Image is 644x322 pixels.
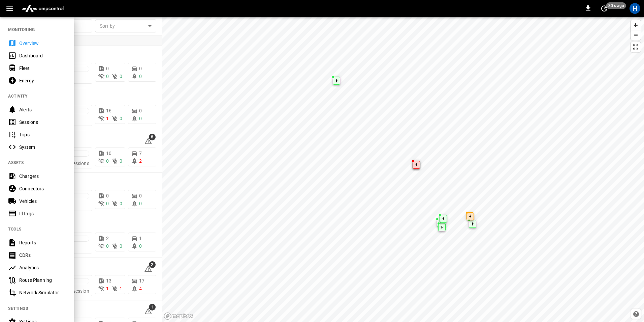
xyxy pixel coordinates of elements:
div: CDRs [19,252,66,259]
div: Chargers [19,173,66,180]
div: Dashboard [19,52,66,59]
div: System [19,144,66,151]
img: ampcontrol.io logo [19,2,66,15]
div: Sessions [19,119,66,126]
div: profile-icon [630,3,640,14]
div: Route Planning [19,277,66,284]
div: Alerts [19,106,66,113]
div: Analytics [19,264,66,271]
button: set refresh interval [599,3,610,14]
div: IdTags [19,210,66,217]
span: 30 s ago [606,2,626,9]
div: Overview [19,40,66,47]
div: Connectors [19,185,66,192]
div: Fleet [19,65,66,72]
div: Vehicles [19,198,66,205]
div: Trips [19,131,66,138]
div: Network Simulator [19,289,66,296]
div: Reports [19,239,66,246]
div: Energy [19,77,66,84]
